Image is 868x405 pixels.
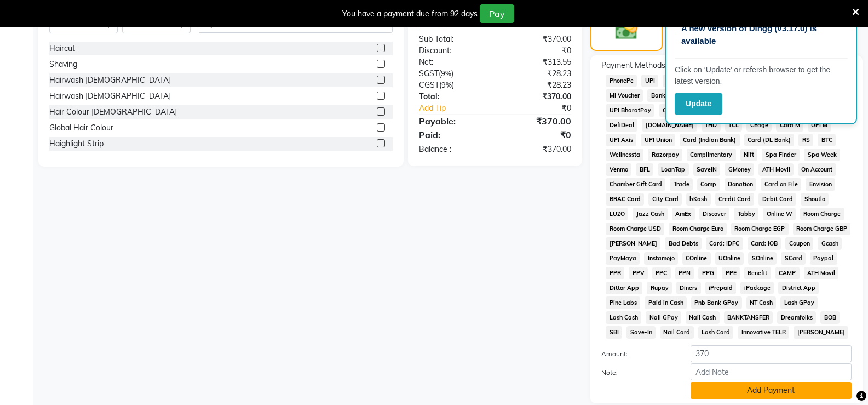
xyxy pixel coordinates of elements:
[804,149,840,161] span: Spa Week
[665,237,702,250] span: Bad Debts
[509,102,579,114] div: ₹0
[411,91,495,102] div: Total:
[820,311,840,324] span: BOB
[626,326,656,339] span: Save-In
[606,223,664,235] span: Room Charge USD
[411,79,495,91] div: ( )
[746,296,777,309] span: NT Cash
[777,311,816,324] span: Dreamfolks
[411,144,495,155] div: Balance :
[646,311,681,324] span: Nail GPay
[495,144,579,155] div: ₹370.00
[682,252,711,265] span: COnline
[793,223,851,235] span: Room Charge GBP
[746,119,772,132] span: CEdge
[606,208,628,220] span: LUZO
[606,75,637,87] span: PhonePe
[636,163,653,176] span: BFL
[676,282,701,294] span: Diners
[675,93,722,115] button: Update
[411,45,495,56] div: Discount:
[785,237,813,250] span: Coupon
[670,178,693,191] span: Trade
[658,163,689,176] span: LoanTap
[675,267,694,279] span: PPN
[411,56,495,68] div: Net:
[606,296,640,309] span: Pine Labs
[49,75,171,86] div: Hairwash [DEMOGRAPHIC_DATA]
[495,79,579,91] div: ₹28.23
[806,178,835,191] span: Envision
[411,33,495,45] div: Sub Total:
[659,104,699,117] span: Other Cards
[734,208,758,220] span: Tabby
[648,193,682,206] span: City Card
[606,252,640,265] span: PayMaya
[804,267,839,279] span: ATH Movil
[641,134,675,146] span: UPI Union
[725,178,757,191] span: Donation
[606,89,643,102] span: MI Voucher
[629,267,648,279] span: PPV
[724,311,773,324] span: BANKTANSFER
[495,45,579,56] div: ₹0
[608,16,645,42] img: _cash.svg
[738,326,789,339] span: Innovative TELR
[762,149,800,161] span: Spa Finder
[495,33,579,45] div: ₹370.00
[748,237,781,250] span: Card: IOB
[480,4,514,23] button: Pay
[715,252,744,265] span: UOnline
[606,282,642,294] span: Dittor App
[606,134,636,146] span: UPI Axis
[663,75,694,87] span: NearBuy
[693,163,721,176] span: SaveIN
[687,149,736,161] span: Complimentary
[778,282,819,294] span: District App
[798,134,813,146] span: RS
[648,149,682,161] span: Razorpay
[725,119,743,132] span: TCL
[49,59,77,70] div: Shaving
[818,237,842,250] span: Gcash
[697,178,720,191] span: Comp
[722,267,740,279] span: PPE
[686,193,711,206] span: bKash
[794,326,848,339] span: [PERSON_NAME]
[593,349,682,359] label: Amount:
[49,138,104,150] div: Haighlight Strip
[644,252,678,265] span: Instamojo
[642,119,697,132] span: [DOMAIN_NAME]
[606,178,665,191] span: Chamber Gift Card
[495,115,579,128] div: ₹370.00
[808,119,831,132] span: UPI M
[419,69,439,78] span: SGST
[411,68,495,79] div: ( )
[699,208,730,220] span: Discover
[647,89,669,102] span: Bank
[606,237,660,250] span: [PERSON_NAME]
[686,311,720,324] span: Nail Cash
[672,208,695,220] span: AmEx
[441,81,452,89] span: 9%
[49,122,113,134] div: Global Hair Colour
[801,193,829,206] span: Shoutlo
[601,60,665,71] span: Payment Methods
[669,223,727,235] span: Room Charge Euro
[633,208,668,220] span: Jazz Cash
[758,193,796,206] span: Debit Card
[705,282,737,294] span: iPrepaid
[411,128,495,141] div: Paid:
[698,267,717,279] span: PPG
[780,296,818,309] span: Lash GPay
[731,223,789,235] span: Room Charge EGP
[702,119,721,132] span: THD
[706,237,743,250] span: Card: IDFC
[645,296,687,309] span: Paid in Cash
[606,311,641,324] span: Lash Cash
[675,64,848,87] p: Click on ‘Update’ or refersh browser to get the latest version.
[758,163,794,176] span: ATH Movil
[647,282,672,294] span: Rupay
[606,326,622,339] span: SBI
[744,267,771,279] span: Benefit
